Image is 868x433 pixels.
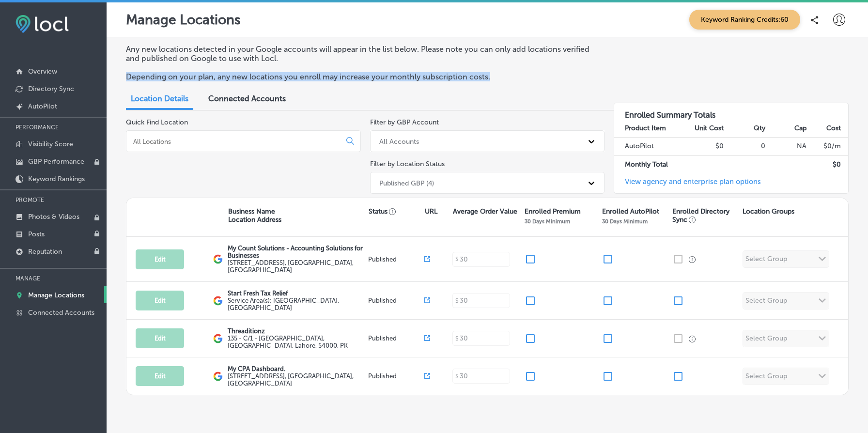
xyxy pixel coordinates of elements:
th: Cost [807,120,848,138]
div: All Accounts [379,137,419,145]
p: My CPA Dashboard. [228,365,366,372]
th: Cap [766,120,807,138]
p: 30 Days Minimum [602,218,648,225]
p: Enrolled Premium [525,207,581,216]
p: Photos & Videos [28,213,79,221]
button: Edit [136,249,184,269]
img: logo [213,334,223,343]
td: Monthly Total [614,155,683,173]
p: My Count Solutions - Accounting Solutions for Businesses [228,245,366,259]
p: AutoPilot [28,102,57,110]
th: Qty [724,120,765,138]
td: AutoPilot [614,138,683,155]
p: Visibility Score [28,140,73,148]
p: Status [369,207,425,216]
span: Location Details [131,94,188,103]
span: Connected Accounts [208,94,286,103]
th: Unit Cost [683,120,724,138]
p: Enrolled AutoPilot [602,207,659,216]
p: Start Fresh Tax Relief [228,290,366,297]
p: Directory Sync [28,85,74,93]
td: 0 [724,138,765,155]
p: Published [368,372,424,380]
p: Average Order Value [453,207,517,216]
p: Manage Locations [28,291,84,299]
strong: Product Item [625,124,666,132]
button: Edit [136,366,184,386]
p: Threaditionz [228,327,366,335]
p: Manage Locations [126,12,241,28]
p: Posts [28,230,45,238]
p: Depending on your plan, any new locations you enroll may increase your monthly subscription costs. [126,72,596,81]
p: GBP Performance [28,157,84,166]
img: fda3e92497d09a02dc62c9cd864e3231.png [15,15,69,33]
p: Overview [28,67,57,76]
td: $ 0 [807,155,848,173]
span: Keyword Ranking Credits: 60 [689,10,800,30]
label: Filter by GBP Account [370,118,439,126]
button: Edit [136,291,184,310]
p: Business Name Location Address [228,207,281,224]
td: NA [766,138,807,155]
span: Dallas, TX 75247, USA [228,297,339,311]
p: 30 Days Minimum [525,218,570,225]
label: Quick Find Location [126,118,188,126]
img: logo [213,371,223,381]
label: [STREET_ADDRESS] , [GEOGRAPHIC_DATA], [GEOGRAPHIC_DATA] [228,372,366,387]
img: logo [213,296,223,306]
h3: Enrolled Summary Totals [614,103,848,120]
p: Published [368,256,424,263]
p: Keyword Rankings [28,175,85,183]
p: URL [425,207,437,216]
p: Published [368,297,424,304]
p: Published [368,335,424,342]
label: [STREET_ADDRESS] , [GEOGRAPHIC_DATA], [GEOGRAPHIC_DATA] [228,259,366,274]
a: View agency and enterprise plan options [614,177,761,193]
label: Filter by Location Status [370,160,445,168]
input: All Locations [132,137,339,146]
label: 135 - C/1 - [GEOGRAPHIC_DATA], [GEOGRAPHIC_DATA] , Lahore, 54000, PK [228,335,366,349]
p: Enrolled Directory Sync [672,207,738,224]
div: Published GBP (4) [379,179,434,187]
p: Reputation [28,247,62,256]
td: $0 [683,138,724,155]
p: Location Groups [743,207,794,216]
p: Connected Accounts [28,309,94,317]
button: Edit [136,328,184,348]
td: $ 0 /m [807,138,848,155]
img: logo [213,254,223,264]
p: Any new locations detected in your Google accounts will appear in the list below. Please note you... [126,45,596,63]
